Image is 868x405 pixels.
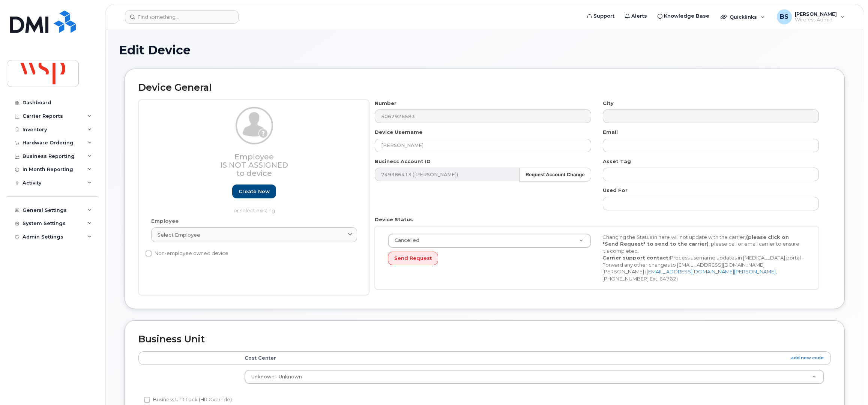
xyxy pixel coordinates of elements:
a: add new code [791,355,824,361]
label: Number [375,100,396,107]
label: Asset Tag [603,158,631,165]
label: Device Username [375,129,422,136]
th: Cost Center [238,351,831,365]
div: Changing the Status in here will not update with the carrier, , please call or email carrier to e... [597,234,811,282]
button: Send Request [388,252,438,265]
a: [EMAIL_ADDRESS][DOMAIN_NAME][PERSON_NAME] [647,268,776,274]
h1: Edit Device [119,43,850,57]
input: Business Unit Lock (HR Override) [144,397,150,403]
label: Email [603,129,618,136]
h3: Employee [151,153,357,177]
span: Is not assigned [220,160,288,169]
label: Business Account ID [375,158,431,165]
strong: Carrier support contact: [602,255,670,261]
strong: Request Account Change [526,172,585,177]
label: Device Status [375,216,413,223]
a: Cancelled [388,234,591,247]
label: Business Unit Lock (HR Override) [144,395,232,404]
label: Non-employee owned device [146,249,228,258]
a: Create new [232,184,276,198]
span: Cancelled [390,237,419,244]
span: Select employee [158,231,200,238]
button: Request Account Change [519,168,591,181]
label: City [603,100,614,107]
span: Unknown - Unknown [251,374,302,379]
a: Unknown - Unknown [245,370,824,384]
a: Select employee [151,227,357,242]
h2: Device General [138,82,831,93]
span: to device [236,169,272,178]
h2: Business Unit [138,334,831,345]
input: Non-employee owned device [146,250,152,256]
label: Employee [151,217,179,225]
label: Used For [603,187,628,194]
p: or select existing [151,207,357,214]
